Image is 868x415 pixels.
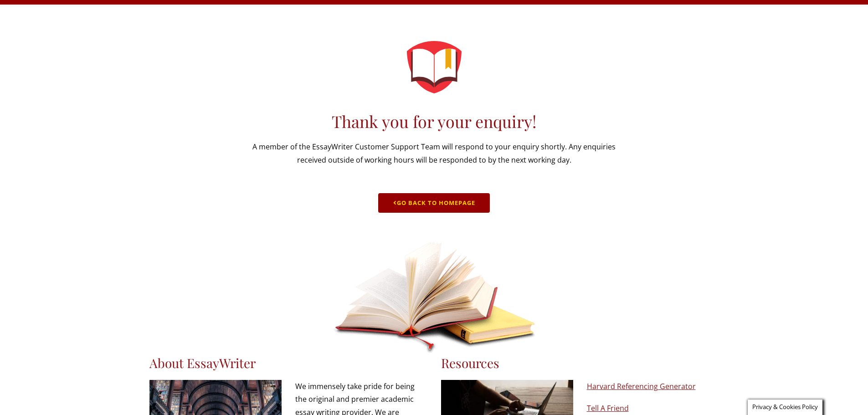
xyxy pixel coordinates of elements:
h1: Thank you for your enquiry! [252,112,616,131]
a: Go Back to Homepage [378,193,490,213]
span: Privacy & Cookies Policy [752,403,818,411]
img: landing-book.png [332,239,536,355]
p: A member of the EssayWriter Customer Support Team will respond to your enquiry shortly. Any enqui... [252,140,616,167]
a: Tell A Friend [587,403,629,413]
h3: Resources [441,355,573,371]
img: logo-emblem.svg [407,41,462,93]
h3: About EssayWriter [149,355,282,371]
a: Harvard Referencing Generator [587,381,696,391]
